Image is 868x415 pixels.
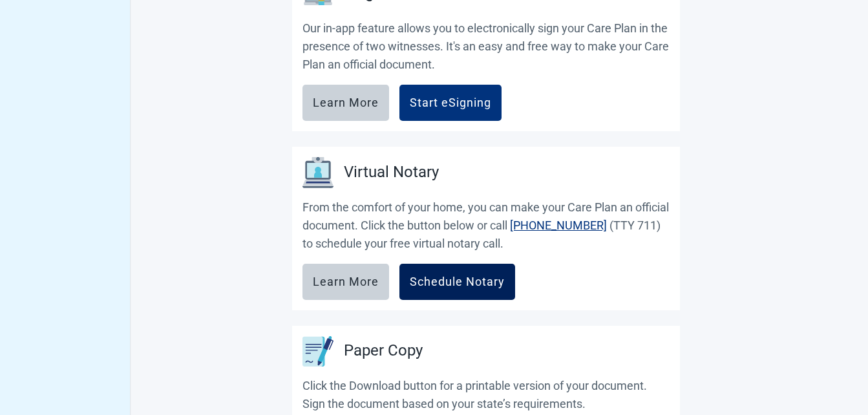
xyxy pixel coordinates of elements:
[410,275,505,288] div: Schedule Notary
[399,264,515,300] button: Schedule Notary
[313,275,379,288] div: Learn More
[302,85,389,121] button: Learn More
[344,160,439,185] h3: Virtual Notary
[302,336,333,367] img: Paper Copy
[302,198,670,253] p: From the comfort of your home, you can make your Care Plan an official document. Click the button...
[302,157,333,188] img: Virtual Notary
[344,339,423,363] h3: Paper Copy
[399,85,502,121] button: Start eSigning
[510,218,607,232] a: [PHONE_NUMBER]
[313,96,379,109] div: Learn More
[302,377,670,414] p: Click the Download button for a printable version of your document. Sign the document based on yo...
[302,19,670,74] p: Our in-app feature allows you to electronically sign your Care Plan in the presence of two witnes...
[302,264,389,300] button: Learn More
[410,96,491,109] div: Start eSigning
